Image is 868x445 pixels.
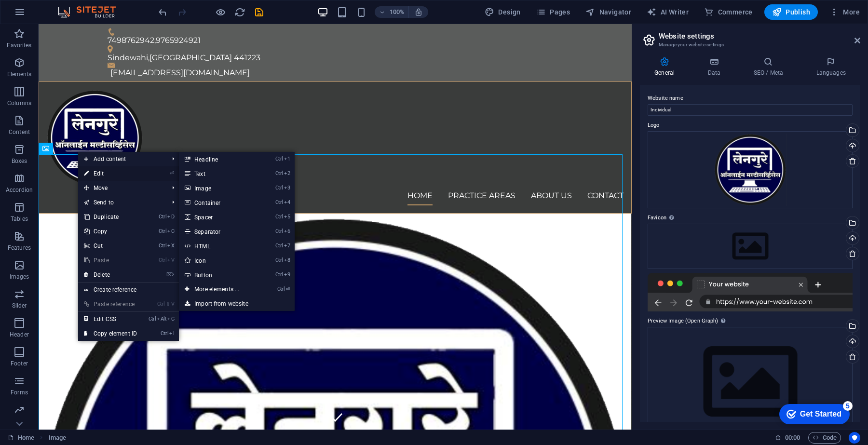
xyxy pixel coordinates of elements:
i: Ctrl [159,243,166,249]
i: On resize automatically adjust zoom level to fit chosen device. [414,8,423,16]
i: Ctrl [275,199,283,205]
p: Marketing [6,418,32,425]
nav: breadcrumb [49,432,66,444]
i: ⏎ [285,286,290,292]
a: Ctrl5Spacer [179,210,258,224]
a: Ctrl4Container [179,195,258,210]
span: Add content [78,152,164,166]
button: Click here to leave preview mode and continue editing [215,6,226,18]
span: Pages [536,7,570,17]
i: 3 [284,185,290,191]
p: Tables [11,215,28,223]
i: Ctrl [159,257,166,263]
a: Create reference [78,283,179,297]
a: CtrlAltCEdit CSS [78,312,143,326]
div: Select files from the file manager, stock photos, or upload file(s) [648,327,853,437]
a: Ctrl6Separator [179,224,258,239]
i: Ctrl [159,214,166,220]
i: Ctrl [275,271,283,278]
span: : [792,434,793,441]
p: Images [10,273,29,281]
i: I [169,330,174,337]
i: ⇧ [166,301,170,307]
i: 1 [284,156,290,162]
i: ⏎ [170,170,174,176]
p: Forms [11,389,28,396]
div: Get Started 5 items remaining, 0% complete [8,5,78,25]
p: Columns [7,99,31,107]
a: ⏎Edit [78,166,143,181]
i: 2 [284,170,290,176]
a: ⌦Delete [78,268,143,282]
a: Ctrl8Icon [179,253,258,268]
button: undo [157,6,168,18]
a: Ctrl9Button [179,268,258,282]
span: More [829,7,860,17]
i: Ctrl [275,257,283,263]
i: V [167,257,174,263]
span: Publish [772,7,810,17]
span: Commerce [704,7,753,17]
i: C [167,316,174,322]
i: Save (Ctrl+S) [254,7,265,18]
i: ⌦ [166,271,174,278]
p: Slider [12,302,27,310]
p: Boxes [12,157,27,165]
p: Elements [7,70,32,78]
i: Ctrl [275,170,283,176]
a: CtrlICopy element ID [78,326,143,341]
h6: Session time [775,432,800,444]
span: Design [485,7,521,17]
h2: Website settings [659,32,860,40]
span: Move [78,181,164,195]
a: Ctrl7HTML [179,239,258,253]
i: Ctrl [275,228,283,234]
h4: General [640,57,693,77]
a: Import from website [179,297,295,311]
div: Get Started [28,11,70,19]
span: 00 00 [785,432,800,444]
i: C [167,228,174,234]
span: Code [813,432,837,444]
i: Ctrl [149,316,156,322]
a: CtrlVPaste [78,253,143,268]
button: 100% [375,6,409,18]
i: Ctrl [275,214,283,220]
button: Commerce [700,4,757,20]
i: 9 [284,271,290,278]
i: Undo: Add element (Ctrl+Z) [157,7,168,18]
button: reload [234,6,245,18]
i: Ctrl [159,228,166,234]
button: Design [481,4,525,20]
a: Click to cancel selection. Double-click to open Pages [8,432,34,444]
a: CtrlDDuplicate [78,210,143,224]
i: Ctrl [157,301,165,307]
h4: SEO / Meta [739,57,801,77]
span: AI Writer [647,7,689,17]
i: Ctrl [161,330,168,337]
a: Ctrl3Image [179,181,258,195]
i: 8 [284,257,290,263]
button: AI Writer [643,4,692,20]
i: D [167,214,174,220]
a: Ctrl1Headline [179,152,258,166]
h4: Data [693,57,739,77]
a: CtrlXCut [78,239,143,253]
label: Logo [648,120,853,131]
p: Header [10,331,29,338]
i: X [167,243,174,249]
i: Ctrl [277,286,285,292]
i: 4 [284,199,290,205]
i: Reload page [234,7,245,18]
button: Pages [532,4,574,20]
i: 6 [284,228,290,234]
button: Usercentrics [849,432,860,444]
p: Footer [11,360,28,367]
h4: Languages [801,57,860,77]
button: save [253,6,265,18]
i: Ctrl [275,243,283,249]
i: 7 [284,243,290,249]
i: Ctrl [275,185,283,191]
i: 5 [284,214,290,220]
p: Accordion [6,186,33,194]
